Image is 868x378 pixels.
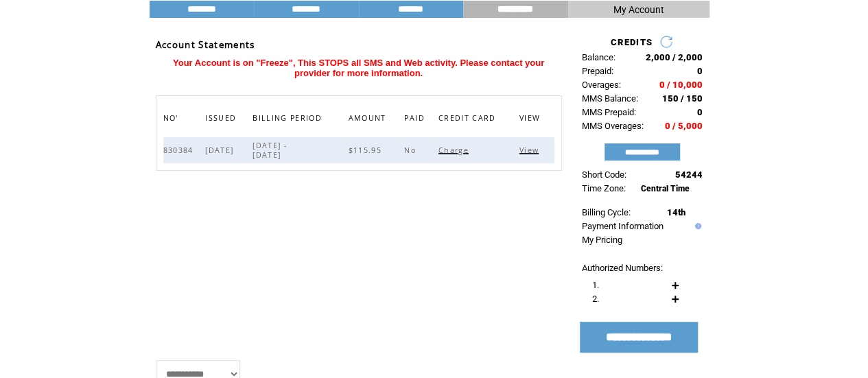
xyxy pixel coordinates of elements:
[349,113,390,121] a: AMOUNT
[173,58,544,78] span: Your Account is on "Freeze", This STOPS all SMS and Web activity. Please contact your provider fo...
[582,207,631,217] span: Billing Cycle:
[692,223,701,229] img: help.gif
[582,107,636,117] span: MMS Prepaid:
[613,4,664,15] span: My Account
[582,235,622,245] a: My Pricing
[582,66,613,76] span: Prepaid:
[667,207,685,217] span: 14th
[592,294,599,304] span: 2.
[611,37,653,47] span: CREDITS
[205,145,237,155] span: [DATE]
[519,145,542,155] span: Click to view this bill
[349,110,390,130] span: AMOUNT
[592,280,599,290] span: 1.
[205,110,239,130] span: ISSUED
[582,52,615,62] span: Balance:
[582,263,663,273] span: Authorized Numbers:
[404,113,427,121] a: PAID
[662,93,703,104] span: 150 / 150
[582,93,638,104] span: MMS Balance:
[404,145,419,155] span: No
[156,38,255,51] span: Account Statements
[519,110,543,130] span: VIEW
[349,145,385,155] span: $115.95
[646,52,703,62] span: 2,000 / 2,000
[253,141,287,160] span: [DATE] - [DATE]
[697,66,703,76] span: 0
[519,145,542,154] a: View
[163,110,182,130] span: NO'
[253,110,325,130] span: BILLING PERIOD
[205,113,239,121] a: ISSUED
[438,110,500,130] span: CREDIT CARD
[641,184,690,193] span: Central Time
[438,145,472,155] span: Click to charge this bill
[675,169,703,180] span: 54244
[665,121,703,131] span: 0 / 5,000
[163,113,182,121] a: NO'
[253,113,325,121] a: BILLING PERIOD
[438,145,472,154] a: Charge
[582,121,644,131] span: MMS Overages:
[659,80,703,90] span: 0 / 10,000
[582,183,626,193] span: Time Zone:
[163,145,197,155] span: 830384
[404,110,427,130] span: PAID
[582,221,664,231] a: Payment Information
[582,169,626,180] span: Short Code:
[697,107,703,117] span: 0
[582,80,621,90] span: Overages:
